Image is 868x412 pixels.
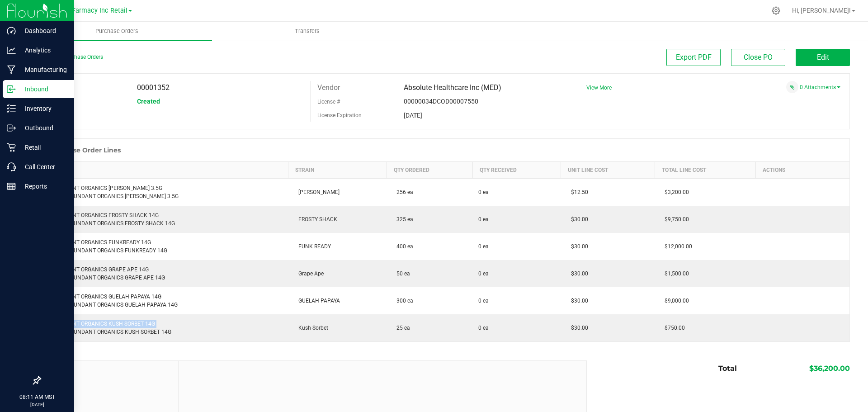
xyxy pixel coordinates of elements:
[792,7,851,14] span: Hi, [PERSON_NAME]!
[46,265,283,282] div: ABUNDANT ORGANICS GRAPE APE 14G Retail: ABUNDANT ORGANICS GRAPE APE 14G
[796,49,850,66] button: Edit
[16,142,70,153] p: Retail
[392,189,413,195] span: 256 ea
[4,401,70,408] p: [DATE]
[46,320,283,336] div: ABUNDANT ORGANICS KUSH SORBET 14G Retail: ABUNDANT ORGANICS KUSH SORBET 14G
[387,162,472,179] th: Qty Ordered
[16,64,70,75] p: Manufacturing
[817,53,829,62] span: Edit
[786,81,798,93] span: Attach a document
[46,238,283,255] div: ABUNDANT ORGANICS FUNKREADY 14G Retail: ABUNDANT ORGANICS FUNKREADY 14G
[392,270,410,277] span: 50 ea
[137,83,170,92] span: 00001352
[566,189,588,195] span: $12.50
[755,162,849,179] th: Actions
[676,53,712,62] span: Export PDF
[660,325,685,331] span: $750.00
[16,181,70,192] p: Reports
[46,293,283,309] div: ABUNDANT ORGANICS GUELAH PAPAYA 14G Retail: ABUNDANT ORGANICS GUELAH PAPAYA 14G
[478,270,489,278] span: 0 ea
[566,270,588,277] span: $30.00
[7,85,16,94] inline-svg: Inbound
[566,298,588,304] span: $30.00
[478,297,489,305] span: 0 ea
[660,298,689,304] span: $9,000.00
[660,216,689,223] span: $9,750.00
[7,143,16,152] inline-svg: Retail
[46,211,283,227] div: ABUNDANT ORGANICS FROSTY SHACK 14G Retail: ABUNDANT ORGANICS FROSTY SHACK 14G
[294,189,340,195] span: [PERSON_NAME]
[137,98,160,105] span: Created
[49,147,121,154] h1: Purchase Order Lines
[7,46,16,55] inline-svg: Analytics
[718,364,737,373] span: Total
[16,84,70,95] p: Inbound
[16,103,70,114] p: Inventory
[404,98,478,105] span: 00000034DCOD00007550
[478,215,489,223] span: 0 ea
[566,325,588,331] span: $30.00
[7,26,16,35] inline-svg: Dashboard
[666,49,721,66] button: Export PDF
[731,49,785,66] button: Close PO
[83,27,151,35] span: Purchase Orders
[283,27,332,35] span: Transfers
[404,83,501,92] span: Absolute Healthcare Inc (MED)
[46,184,283,200] div: ABUNDANT ORGANICS [PERSON_NAME] 3.5G Retail: ABUNDANT ORGANICS [PERSON_NAME] 3.5G
[404,112,422,119] span: [DATE]
[561,162,655,179] th: Unit Line Cost
[317,111,362,119] label: License Expiration
[294,298,340,304] span: GUELAH PAPAYA
[212,22,402,41] a: Transfers
[392,216,413,223] span: 325 ea
[478,242,489,251] span: 0 ea
[660,270,689,277] span: $1,500.00
[294,270,324,277] span: Grape Ape
[809,364,850,373] span: $36,200.00
[586,85,612,91] a: View More
[317,95,340,109] label: License #
[800,84,840,90] a: 0 Attachments
[392,243,413,250] span: 400 ea
[7,104,16,113] inline-svg: Inventory
[16,45,70,56] p: Analytics
[53,7,127,14] span: Globe Farmacy Inc Retail
[473,162,561,179] th: Qty Received
[7,65,16,74] inline-svg: Manufacturing
[660,189,689,195] span: $3,200.00
[660,243,692,250] span: $12,000.00
[566,216,588,223] span: $30.00
[294,243,331,250] span: FUNK READY
[744,53,773,62] span: Close PO
[288,162,387,179] th: Strain
[392,325,410,331] span: 25 ea
[7,123,16,133] inline-svg: Outbound
[7,162,16,171] inline-svg: Call Center
[4,393,70,401] p: 08:11 AM MST
[655,162,755,179] th: Total Line Cost
[47,368,171,379] span: Notes
[16,161,70,172] p: Call Center
[294,325,328,331] span: Kush Sorbet
[41,162,288,179] th: Item
[566,243,588,250] span: $30.00
[478,324,489,332] span: 0 ea
[478,188,489,196] span: 0 ea
[770,6,782,15] div: Manage settings
[22,22,212,41] a: Purchase Orders
[317,81,340,95] label: Vendor
[16,25,70,36] p: Dashboard
[392,298,413,304] span: 300 ea
[16,123,70,133] p: Outbound
[7,182,16,191] inline-svg: Reports
[294,216,337,223] span: FROSTY SHACK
